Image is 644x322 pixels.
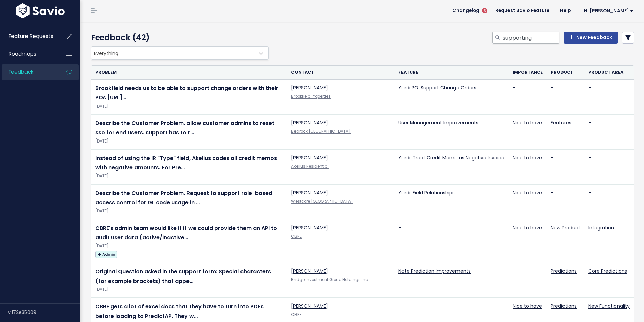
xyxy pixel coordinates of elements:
[291,129,351,134] a: Bedrock [GEOGRAPHIC_DATA]
[490,6,555,16] a: Request Savio Feature
[547,79,584,114] td: -
[508,79,547,114] td: -
[95,268,271,285] a: Original Question asked in the support form: Special characters (for example brackets) that appe…
[291,189,328,196] a: [PERSON_NAME]
[9,50,36,57] span: Roadmaps
[95,208,283,215] div: [DATE]
[551,119,571,126] a: Features
[547,66,584,79] th: Product
[547,184,584,219] td: -
[398,119,478,126] a: User Management Improvements
[95,250,117,258] a: Admin
[2,46,56,62] a: Roadmaps
[95,189,272,207] a: Describe the Customer Problem. Request to support role-based access control for GL code usage in …
[588,268,627,274] a: Core Predictions
[291,164,329,169] a: Akelius Residential
[291,303,328,309] a: [PERSON_NAME]
[584,66,634,79] th: Product Area
[291,268,328,274] a: [PERSON_NAME]
[291,94,331,99] a: Brookfield Properties
[513,189,542,196] a: Nice to have
[8,304,80,321] div: v.172e35009
[9,68,33,75] span: Feedback
[291,84,328,91] a: [PERSON_NAME]
[95,224,277,242] a: CBRE's admin team would like it if we could provide them an API to audit user data (active/inactive…
[91,66,287,79] th: Problem
[398,154,504,161] a: Yardi: Treat Credit Memo as Negative Invoice
[398,84,476,91] a: Yardi PO: Support Change Orders
[95,303,264,320] a: CBRE gets a lot of excel docs that they have to turn into PDFs before loading to PredictAP. They w…
[291,277,369,282] a: Bridge Investment Group Holdings Inc.
[91,47,255,59] span: Everything
[508,263,547,297] td: -
[584,114,634,149] td: -
[95,138,283,145] div: [DATE]
[291,312,302,317] a: CBRE
[584,79,634,114] td: -
[551,268,577,274] a: Predictions
[291,224,328,231] a: [PERSON_NAME]
[551,303,577,309] a: Predictions
[9,33,53,40] span: Feature Requests
[95,154,277,172] a: Instead of using the IR "Type" field, Akelius codes all credit memos with negative amounts. For Pre…
[291,199,353,204] a: Westcore [GEOGRAPHIC_DATA]
[513,119,542,126] a: Nice to have
[398,189,455,196] a: Yardi: Field Relationships
[2,29,56,44] a: Feature Requests
[291,234,302,239] a: CBRE
[588,224,614,231] a: Integration
[588,303,630,309] a: New Functionality
[95,119,274,137] a: Describe the Customer Problem. allow customer admins to reset sso for end users. support has to r…
[394,219,508,263] td: -
[291,154,328,161] a: [PERSON_NAME]
[91,46,269,60] span: Everything
[563,32,618,44] a: New Feedback
[95,243,283,250] div: [DATE]
[2,64,56,80] a: Feedback
[482,8,487,13] span: 5
[291,119,328,126] a: [PERSON_NAME]
[394,66,508,79] th: Feature
[584,184,634,219] td: -
[513,224,542,231] a: Nice to have
[547,149,584,184] td: -
[502,32,559,44] input: Search feedback...
[551,224,580,231] a: New Product
[452,8,479,13] span: Changelog
[95,286,283,293] div: [DATE]
[576,6,639,16] a: Hi [PERSON_NAME]
[513,303,542,309] a: Nice to have
[584,8,633,13] span: Hi [PERSON_NAME]
[398,268,471,274] a: Note Prediction Improvements
[95,173,283,180] div: [DATE]
[95,103,283,110] div: [DATE]
[555,6,576,16] a: Help
[14,3,66,18] img: logo-white.9d6f32f41409.svg
[513,154,542,161] a: Nice to have
[508,66,547,79] th: Importance
[91,32,265,44] h4: Feedback (42)
[95,84,278,102] a: Brookfield needs us to be able to support change orders with their POs [URL]…
[584,149,634,184] td: -
[287,66,394,79] th: Contact
[95,251,117,258] span: Admin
